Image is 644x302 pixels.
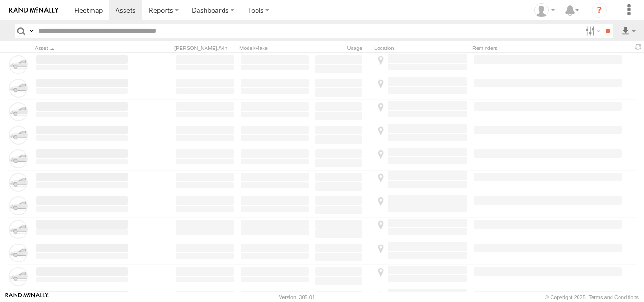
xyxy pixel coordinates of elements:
[35,45,129,51] div: Click to Sort
[27,24,35,38] label: Search Query
[582,24,602,38] label: Search Filter Options
[314,45,371,51] div: Usage
[589,294,639,300] a: Terms and Conditions
[545,294,639,300] div: © Copyright 2025 -
[633,42,644,51] span: Refresh
[174,45,236,51] div: [PERSON_NAME]./Vin
[239,45,310,51] div: Model/Make
[9,7,58,14] img: rand-logo.svg
[531,3,558,17] div: Ed Pruneda
[472,45,556,51] div: Reminders
[5,293,49,302] a: Visit our Website
[374,45,469,51] div: Location
[279,294,315,300] div: Version: 305.01
[620,24,636,38] label: Export results as...
[592,3,607,18] i: ?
